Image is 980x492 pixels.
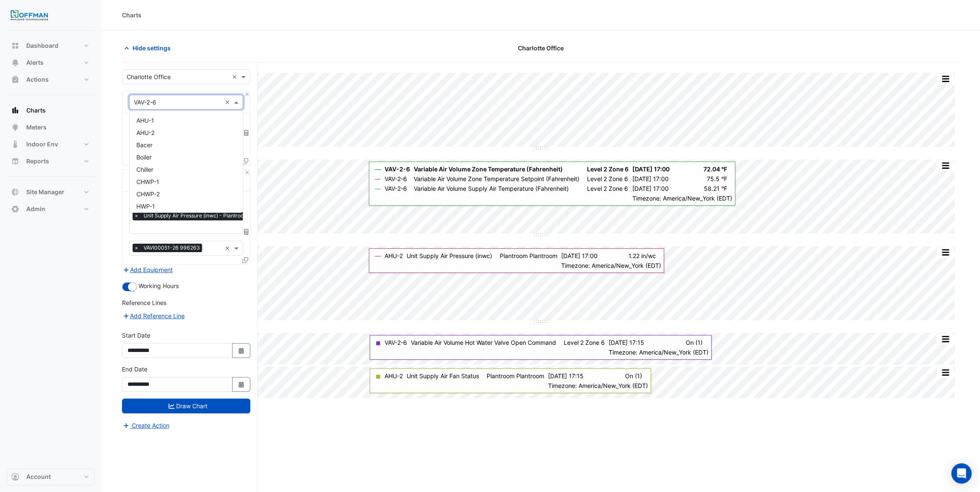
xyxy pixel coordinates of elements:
label: End Date [122,365,147,374]
span: Clone Favourites and Tasks from this Equipment to other Equipment [242,256,248,264]
span: Actions [26,75,49,84]
app-icon: Alerts [11,58,19,67]
fa-icon: Select Date [238,347,245,354]
button: Add Reference Line [122,311,185,321]
button: Close [244,170,250,175]
span: CHWP-2 [136,190,160,198]
span: Charts [26,106,46,115]
span: Dashboard [26,41,58,50]
span: Meters [26,123,47,132]
span: Admin [26,205,45,213]
span: Account [26,473,51,481]
span: Choose Function [243,129,250,136]
span: Chiller [136,166,153,173]
div: Charts [122,11,141,19]
app-icon: Reports [11,157,19,165]
button: Meters [7,119,95,136]
span: Clone Favourites and Tasks from this Equipment to other Equipment [242,157,248,165]
span: Site Manager [26,188,64,196]
button: Reports [7,153,95,170]
button: Draw Chart [122,399,250,413]
span: Boiler [136,154,152,161]
span: × [133,212,140,220]
span: HWP-1 [136,203,155,210]
button: Site Manager [7,184,95,201]
button: Close [244,91,250,97]
button: Hide settings [122,41,176,55]
button: Admin [7,201,95,217]
fa-icon: Select Date [238,381,245,388]
span: AHU-1 [136,117,154,124]
button: Charts [7,102,95,119]
div: Open Intercom Messenger [951,463,972,484]
app-icon: Site Manager [11,188,19,196]
span: CHWP-1 [136,178,159,185]
app-icon: Admin [11,205,19,213]
button: Alerts [7,54,95,71]
span: Choose Function [243,228,250,235]
app-icon: Indoor Env [11,140,19,148]
app-icon: Meters [11,123,19,132]
button: Dashboard [7,37,95,54]
span: Clear [225,244,232,253]
button: Indoor Env [7,136,95,153]
span: AHU-2 [136,129,155,136]
button: More Options [937,160,954,171]
span: VAVI00051-26 996263 [141,244,202,252]
app-icon: Actions [11,75,19,84]
app-icon: Dashboard [11,41,19,50]
span: Unit Supply Air Pressure (inwc) - Plantroom, Plantroom [141,212,278,220]
ng-dropdown-panel: Options list [129,110,243,213]
button: Account [7,468,95,485]
img: Company Logo [10,7,48,24]
button: Actions [7,71,95,88]
button: More Options [937,367,954,378]
label: Start Date [122,331,150,340]
span: Working Hours [138,282,179,289]
button: Add Equipment [122,265,173,275]
span: × [133,244,140,252]
label: Reference Lines [122,298,166,307]
span: Indoor Env [26,140,58,148]
span: Clear [225,98,232,107]
span: Bacer [136,141,152,148]
button: More Options [937,74,954,84]
span: Clear [232,72,239,81]
span: Hide settings [133,44,171,52]
app-icon: Charts [11,106,19,115]
span: Alerts [26,58,44,67]
button: More Options [937,247,954,258]
span: Charlotte Office [518,44,564,52]
button: Create Action [122,421,170,430]
span: Reports [26,157,49,165]
button: More Options [937,334,954,344]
